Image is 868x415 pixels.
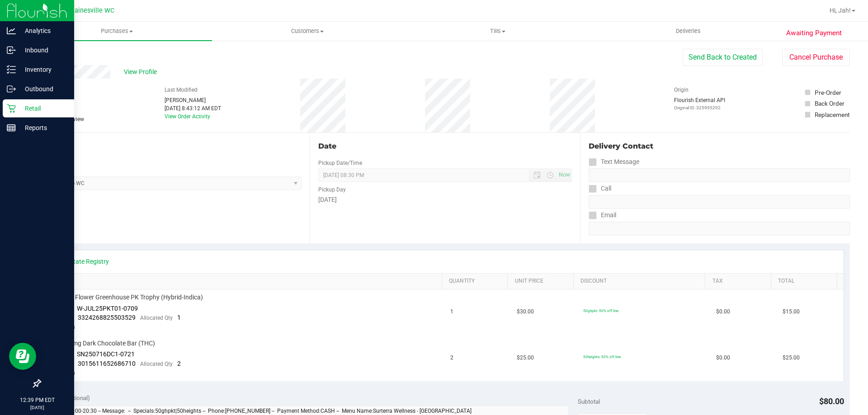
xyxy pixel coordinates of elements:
[4,404,70,411] p: [DATE]
[55,257,109,266] a: View State Registry
[4,396,70,404] p: 12:39 PM EDT
[77,305,138,312] span: W-JUL25PKT01-0709
[7,26,16,35] inline-svg: Analytics
[16,122,70,133] p: Reports
[515,278,570,285] a: Unit Price
[52,293,203,302] span: FD 3.5g Flower Greenhouse PK Trophy (Hybrid-Indica)
[7,46,16,55] inline-svg: Inbound
[165,113,210,120] a: View Order Activity
[78,360,136,367] span: 3015611652686710
[52,339,155,348] span: HT 100mg Dark Chocolate Bar (THC)
[16,84,70,94] p: Outbound
[589,141,850,152] div: Delivery Contact
[589,155,639,168] label: Text Message
[318,159,362,167] label: Pickup Date/Time
[783,308,800,316] span: $15.00
[70,7,114,14] span: Gainesville WC
[819,396,844,406] span: $80.00
[449,278,504,285] a: Quantity
[22,22,212,41] a: Purchases
[589,182,611,195] label: Call
[77,350,135,358] span: SN250716DC1-0721
[212,22,402,41] a: Customers
[40,141,302,152] div: Location
[22,27,212,35] span: Purchases
[712,278,768,285] a: Tax
[124,67,160,77] span: View Profile
[450,354,453,362] span: 2
[593,22,783,41] a: Deliveries
[165,104,221,112] div: [DATE] 8:43:12 AM EDT
[140,315,173,321] span: Allocated Qty
[402,22,593,41] a: Tills
[7,65,16,74] inline-svg: Inventory
[815,88,841,97] div: Pre-Order
[9,343,36,370] iframe: Resource center
[578,398,600,405] span: Subtotal
[674,86,689,94] label: Origin
[403,27,592,35] span: Tills
[165,96,221,104] div: [PERSON_NAME]
[674,96,725,111] div: Flourish External API
[318,186,346,194] label: Pickup Day
[7,104,16,113] inline-svg: Retail
[786,28,842,38] span: Awaiting Payment
[782,49,850,66] button: Cancel Purchase
[583,308,618,313] span: 50ghpkt: 50% off line
[674,104,725,111] p: Original ID: 325995292
[318,141,571,152] div: Date
[517,354,534,362] span: $25.00
[16,25,70,36] p: Analytics
[140,361,173,367] span: Allocated Qty
[450,308,453,316] span: 1
[778,278,833,285] a: Total
[212,27,402,35] span: Customers
[16,64,70,75] p: Inventory
[683,49,763,66] button: Send Back to Created
[716,308,730,316] span: $0.00
[16,103,70,114] p: Retail
[318,195,571,205] div: [DATE]
[589,168,850,182] input: Format: (999) 999-9999
[583,354,621,359] span: 50heights: 50% off line
[177,360,181,367] span: 2
[7,123,16,132] inline-svg: Reports
[53,278,438,285] a: SKU
[815,110,849,119] div: Replacement
[815,99,844,108] div: Back Order
[7,84,16,93] inline-svg: Outbound
[589,209,616,222] label: Email
[177,314,181,321] span: 1
[664,27,713,35] span: Deliveries
[830,7,851,14] span: Hi, Jah!
[589,195,850,209] input: Format: (999) 999-9999
[517,308,534,316] span: $30.00
[580,278,702,285] a: Discount
[716,354,730,362] span: $0.00
[783,354,800,362] span: $25.00
[78,314,136,321] span: 3324268825503529
[16,45,70,56] p: Inbound
[165,86,198,94] label: Last Modified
